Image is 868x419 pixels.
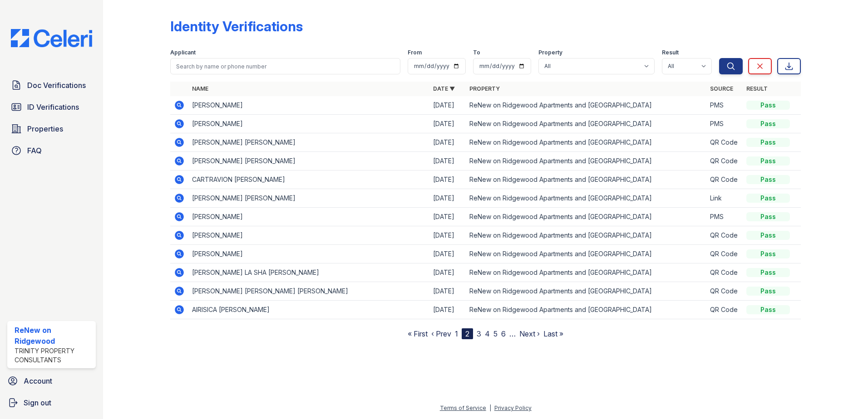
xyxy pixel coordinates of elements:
[188,208,429,226] td: [PERSON_NAME]
[429,226,466,245] td: [DATE]
[188,133,429,152] td: [PERSON_NAME] [PERSON_NAME]
[429,115,466,133] td: [DATE]
[466,301,707,319] td: ReNew on Ridgewood Apartments and [GEOGRAPHIC_DATA]
[746,268,790,277] div: Pass
[466,171,707,189] td: ReNew on Ridgewood Apartments and [GEOGRAPHIC_DATA]
[429,96,466,115] td: [DATE]
[746,85,768,92] a: Result
[7,76,96,94] a: Doc Verifications
[192,85,208,92] a: Name
[188,152,429,171] td: [PERSON_NAME] [PERSON_NAME]
[466,152,707,171] td: ReNew on Ridgewood Apartments and [GEOGRAPHIC_DATA]
[408,329,428,338] a: « First
[188,115,429,133] td: [PERSON_NAME]
[746,231,790,240] div: Pass
[466,263,707,282] td: ReNew on Ridgewood Apartments and [GEOGRAPHIC_DATA]
[746,175,790,184] div: Pass
[519,329,540,338] a: Next ›
[706,226,743,245] td: QR Code
[466,245,707,263] td: ReNew on Ridgewood Apartments and [GEOGRAPHIC_DATA]
[27,102,79,112] span: ID Verifications
[433,85,455,92] a: Date ▼
[431,329,451,338] a: ‹ Prev
[509,328,516,339] span: …
[710,85,733,92] a: Source
[746,101,790,110] div: Pass
[746,138,790,147] div: Pass
[27,80,86,91] span: Doc Verifications
[15,325,92,346] div: ReNew on Ridgewood
[466,226,707,245] td: ReNew on Ridgewood Apartments and [GEOGRAPHIC_DATA]
[662,49,679,56] label: Result
[746,212,790,221] div: Pass
[706,282,743,301] td: QR Code
[188,189,429,208] td: [PERSON_NAME] [PERSON_NAME]
[170,58,400,74] input: Search by name or phone number
[4,29,99,47] img: CE_Logo_Blue-a8612792a0a2168367f1c8372b55b34899dd931a85d93a1a3d3e32e68fde9ad4.png
[493,329,498,338] a: 5
[746,119,790,128] div: Pass
[462,328,473,339] div: 2
[408,49,422,56] label: From
[188,245,429,263] td: [PERSON_NAME]
[706,96,743,115] td: PMS
[429,282,466,301] td: [DATE]
[7,141,96,160] a: FAQ
[429,171,466,189] td: [DATE]
[706,301,743,319] td: QR Code
[429,189,466,208] td: [DATE]
[706,171,743,189] td: QR Code
[455,329,458,338] a: 1
[7,98,96,116] a: ID Verifications
[429,301,466,319] td: [DATE]
[538,49,562,56] label: Property
[15,346,92,365] div: Trinity Property Consultants
[466,282,707,301] td: ReNew on Ridgewood Apartments and [GEOGRAPHIC_DATA]
[706,263,743,282] td: QR Code
[746,305,790,314] div: Pass
[170,18,303,34] div: Identity Verifications
[188,226,429,245] td: [PERSON_NAME]
[429,208,466,226] td: [DATE]
[543,329,563,338] a: Last »
[466,115,707,133] td: ReNew on Ridgewood Apartments and [GEOGRAPHIC_DATA]
[706,115,743,133] td: PMS
[188,282,429,301] td: [PERSON_NAME] [PERSON_NAME] [PERSON_NAME]
[429,152,466,171] td: [DATE]
[466,208,707,226] td: ReNew on Ridgewood Apartments and [GEOGRAPHIC_DATA]
[477,329,481,338] a: 3
[489,404,491,411] div: |
[466,133,707,152] td: ReNew on Ridgewood Apartments and [GEOGRAPHIC_DATA]
[485,329,490,338] a: 4
[469,85,500,92] a: Property
[440,404,486,411] a: Terms of Service
[706,189,743,208] td: Link
[4,394,99,412] a: Sign out
[27,145,42,156] span: FAQ
[188,263,429,282] td: [PERSON_NAME] LA SHA [PERSON_NAME]
[24,375,52,386] span: Account
[494,404,532,411] a: Privacy Policy
[170,49,196,56] label: Applicant
[188,301,429,319] td: AIRISICA [PERSON_NAME]
[7,120,96,138] a: Properties
[746,194,790,203] div: Pass
[706,245,743,263] td: QR Code
[706,208,743,226] td: PMS
[746,156,790,166] div: Pass
[188,171,429,189] td: CARTRAVION [PERSON_NAME]
[746,249,790,258] div: Pass
[429,263,466,282] td: [DATE]
[501,329,506,338] a: 6
[429,133,466,152] td: [DATE]
[473,49,480,56] label: To
[706,152,743,171] td: QR Code
[188,96,429,115] td: [PERSON_NAME]
[429,245,466,263] td: [DATE]
[4,372,99,390] a: Account
[27,123,63,134] span: Properties
[466,96,707,115] td: ReNew on Ridgewood Apartments and [GEOGRAPHIC_DATA]
[24,397,51,408] span: Sign out
[746,287,790,296] div: Pass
